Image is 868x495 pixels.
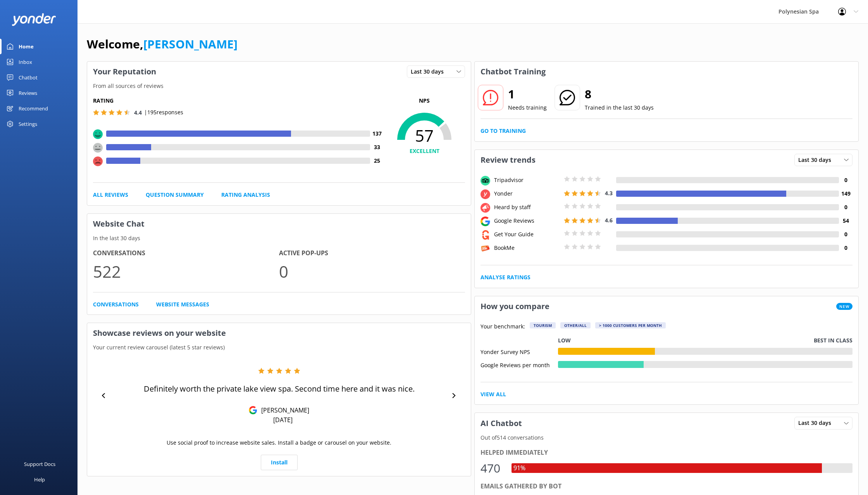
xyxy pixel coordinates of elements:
[475,413,528,433] h3: AI Chatbot
[839,176,852,184] h4: 0
[156,300,209,309] a: Website Messages
[257,406,309,414] p: [PERSON_NAME]
[87,343,471,352] p: Your current review carousel (latest 5 star reviews)
[836,303,852,310] span: New
[492,203,562,211] div: Heard by staff
[249,406,257,414] img: Google Reviews
[19,70,38,85] div: Chatbot
[558,336,571,345] p: Low
[19,54,32,70] div: Inbox
[221,191,270,199] a: Rating Analysis
[87,234,471,242] p: In the last 30 days
[798,419,836,427] span: Last 30 days
[93,258,279,284] p: 522
[585,85,654,103] h2: 8
[19,85,37,101] div: Reviews
[839,217,852,225] h4: 54
[595,322,666,328] div: > 1000 customers per month
[93,191,128,199] a: All Reviews
[814,336,852,345] p: Best in class
[19,101,48,116] div: Recommend
[480,273,530,282] a: Analyse Ratings
[480,322,525,332] p: Your benchmark:
[511,463,527,473] div: 91%
[839,244,852,252] h4: 0
[492,244,562,252] div: BookMe
[87,62,162,82] h3: Your Reputation
[798,156,836,164] span: Last 30 days
[384,96,465,105] p: NPS
[480,361,558,368] div: Google Reviews per month
[34,472,45,487] div: Help
[839,230,852,239] h4: 0
[492,217,562,225] div: Google Reviews
[87,323,471,343] h3: Showcase reviews on your website
[508,85,547,103] h2: 1
[87,82,471,90] p: From all sources of reviews
[411,67,448,76] span: Last 30 days
[384,147,465,155] h4: EXCELLENT
[560,322,591,328] div: Other/All
[370,129,384,138] h4: 137
[370,156,384,165] h4: 25
[12,13,56,26] img: yonder-white-logo.png
[480,459,504,478] div: 470
[475,62,551,82] h3: Chatbot Training
[480,127,526,135] a: Go to Training
[839,189,852,198] h4: 149
[605,189,613,197] span: 4.3
[492,230,562,239] div: Get Your Guide
[508,103,547,112] p: Needs training
[279,248,465,258] h4: Active Pop-ups
[480,390,506,399] a: View All
[480,481,852,492] div: Emails gathered by bot
[167,438,391,447] p: Use social proof to increase website sales. Install a badge or carousel on your website.
[492,189,562,198] div: Yonder
[144,108,183,117] p: | 195 responses
[143,36,238,52] a: [PERSON_NAME]
[370,143,384,151] h4: 33
[480,348,558,355] div: Yonder Survey NPS
[273,416,293,424] p: [DATE]
[24,456,55,472] div: Support Docs
[87,35,238,53] h1: Welcome,
[279,258,465,284] p: 0
[19,116,37,132] div: Settings
[839,203,852,211] h4: 0
[492,176,562,184] div: Tripadvisor
[475,433,858,442] p: Out of 514 conversations
[87,214,471,234] h3: Website Chat
[585,103,654,112] p: Trained in the last 30 days
[146,191,204,199] a: Question Summary
[475,150,541,170] h3: Review trends
[93,300,139,309] a: Conversations
[93,248,279,258] h4: Conversations
[261,455,298,470] a: Install
[605,217,613,224] span: 4.6
[93,96,384,105] h5: Rating
[480,448,852,458] div: Helped immediately
[144,383,415,394] p: Definitely worth the private lake view spa. Second time here and it was nice.
[384,126,465,145] span: 57
[475,296,555,316] h3: How you compare
[19,39,34,54] div: Home
[134,109,142,116] span: 4.4
[530,322,556,328] div: Tourism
